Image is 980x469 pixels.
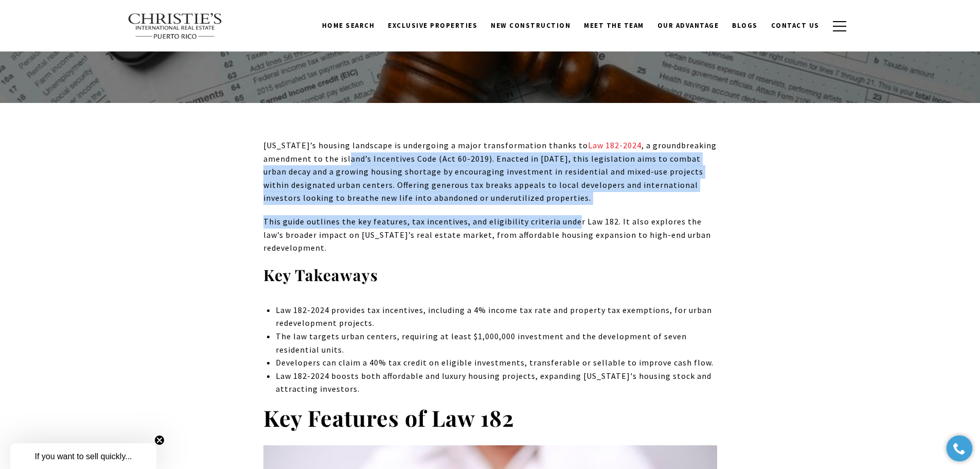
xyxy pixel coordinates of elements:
span: New Construction [491,21,571,30]
img: Christie's International Real Estate text transparent background [128,13,223,40]
a: Blogs [725,16,764,36]
span: Our Advantage [657,21,719,30]
span: Contact Us [771,21,819,30]
a: New Construction [484,16,577,36]
p: Developers can claim a 40% tax credit on eligible investments, transferable or sellable to improv... [276,356,717,370]
a: Home Search [315,16,382,36]
span: Exclusive Properties [388,21,477,30]
a: Contact Us [764,16,826,36]
p: The law targets urban centers, requiring at least $1,000,000 investment and the development of se... [276,330,717,356]
a: Exclusive Properties [381,16,484,36]
p: This guide outlines the key features, tax incentives, and eligibility criteria under Law 182. It ... [263,215,717,255]
a: Our Advantage [651,16,726,36]
button: Close teaser [154,435,165,445]
span: Blogs [732,21,758,30]
span: If you want to sell quickly... [34,452,132,461]
strong: Key Takeaways [263,265,378,285]
div: If you want to sell quickly... Close teaser [10,443,156,469]
p: [US_STATE]’s housing landscape is undergoing a major transformation thanks to , a groundbreaking ... [263,139,717,205]
p: Law 182-2024 provides tax incentives, including a 4% income tax rate and property tax exemptions,... [276,304,717,330]
a: Meet the Team [577,16,651,36]
p: Law 182-2024 boosts both affordable and luxury housing projects, expanding [US_STATE]'s housing s... [276,370,717,396]
button: button [826,11,853,41]
a: Law 182-2024 - open in a new tab [588,140,642,150]
strong: Key Features of Law 182 [263,403,514,432]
